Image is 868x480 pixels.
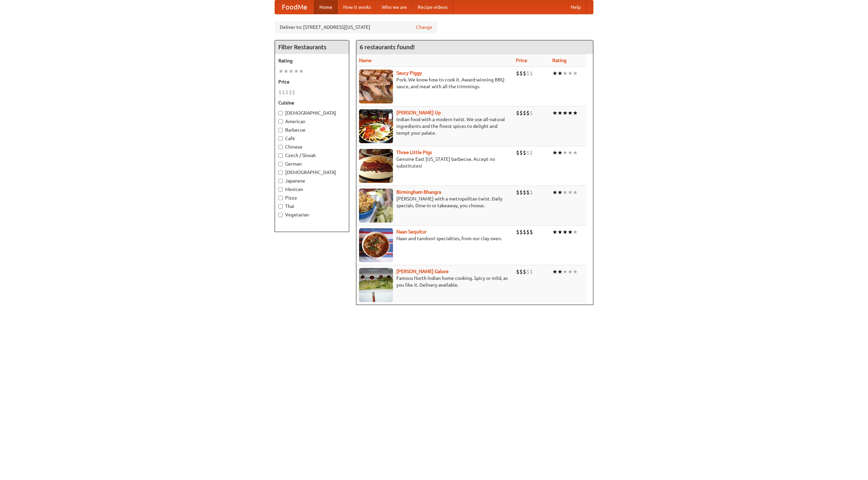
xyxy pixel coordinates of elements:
[278,169,346,176] label: [DEMOGRAPHIC_DATA]
[278,127,346,133] label: Barbecue
[552,58,567,63] a: Rating
[516,228,519,236] li: $
[278,186,346,193] label: Mexican
[523,228,526,236] li: $
[396,110,441,115] a: [PERSON_NAME] Up
[278,110,346,116] label: [DEMOGRAPHIC_DATA]
[523,189,526,196] li: $
[563,149,568,156] li: ★
[416,24,432,31] a: Change
[530,70,533,77] li: $
[530,109,533,117] li: $
[359,149,393,183] img: littlepigs.jpg
[396,70,422,76] b: Saucy Piggy
[573,268,578,275] li: ★
[573,70,578,77] li: ★
[516,70,519,77] li: $
[516,189,519,196] li: $
[530,149,533,156] li: $
[278,177,346,184] label: Japanese
[359,195,511,209] p: [PERSON_NAME] with a metropolitan twist. Daily specials. Dine-in or takeaway, you choose.
[278,203,346,210] label: Thai
[359,228,393,262] img: naansequitur.jpg
[278,211,346,218] label: Vegetarian
[568,228,573,236] li: ★
[412,0,453,14] a: Recipe videos
[359,268,393,302] img: currygalore.jpg
[552,268,557,275] li: ★
[278,128,283,132] input: Barbecue
[573,149,578,156] li: ★
[523,268,526,275] li: $
[557,228,563,236] li: ★
[359,70,393,103] img: saucy.jpg
[568,149,573,156] li: ★
[552,70,557,77] li: ★
[557,109,563,117] li: ★
[519,70,523,77] li: $
[526,189,530,196] li: $
[396,229,427,234] a: Naan Sequitur
[278,57,346,64] h5: Rating
[530,189,533,196] li: $
[526,268,530,275] li: $
[563,268,568,275] li: ★
[516,58,527,63] a: Price
[278,68,283,75] li: ★
[523,109,526,117] li: $
[289,68,294,75] li: ★
[275,40,349,54] h4: Filter Restaurants
[278,194,346,201] label: Pizza
[278,204,283,209] input: Thai
[516,109,519,117] li: $
[359,235,511,242] p: Naan and tandoori specialties, from our clay oven.
[292,89,295,96] li: $
[278,179,283,183] input: Japanese
[278,170,283,175] input: [DEMOGRAPHIC_DATA]
[396,269,449,274] a: [PERSON_NAME] Galore
[278,135,346,142] label: Cafe
[519,268,523,275] li: $
[563,109,568,117] li: ★
[519,228,523,236] li: $
[573,189,578,196] li: ★
[278,89,282,96] li: $
[283,68,289,75] li: ★
[278,78,346,85] h5: Price
[519,109,523,117] li: $
[568,268,573,275] li: ★
[396,189,441,195] a: Birmingham Bhangra
[278,99,346,106] h5: Cuisine
[552,109,557,117] li: ★
[563,70,568,77] li: ★
[278,213,283,217] input: Vegetarian
[552,189,557,196] li: ★
[516,149,519,156] li: $
[568,70,573,77] li: ★
[396,150,432,155] a: Three Little Pigs
[573,228,578,236] li: ★
[530,268,533,275] li: $
[359,156,511,169] p: Genuine East [US_STATE] barbecue. Accept no substitutes!
[359,58,372,63] a: Name
[530,228,533,236] li: $
[278,118,346,125] label: American
[573,109,578,117] li: ★
[359,109,393,143] img: curryup.jpg
[359,189,393,223] img: bhangra.jpg
[526,228,530,236] li: $
[523,149,526,156] li: $
[516,268,519,275] li: $
[526,109,530,117] li: $
[359,116,511,136] p: Indian food with a modern twist. We use all-natural ingredients and the finest spices to delight ...
[282,89,285,96] li: $
[285,89,289,96] li: $
[563,189,568,196] li: ★
[278,119,283,124] input: American
[523,70,526,77] li: $
[278,196,283,200] input: Pizza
